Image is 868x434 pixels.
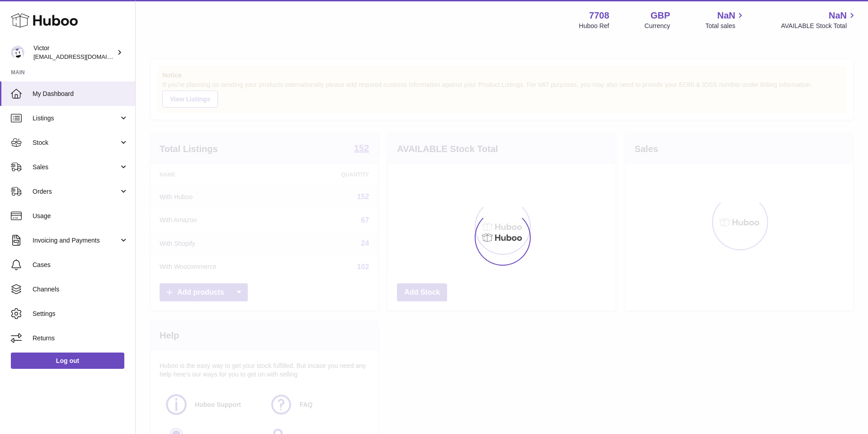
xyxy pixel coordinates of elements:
[717,10,735,22] span: NaN
[33,187,119,196] span: Orders
[11,353,124,369] a: Log out
[781,10,857,30] a: NaN AVAILABLE Stock Total
[33,44,115,61] div: Victor
[11,46,24,59] img: internalAdmin-7708@internal.huboo.com
[33,212,128,220] span: Usage
[33,285,128,294] span: Channels
[33,138,119,147] span: Stock
[33,53,133,60] span: [EMAIL_ADDRESS][DOMAIN_NAME]
[33,90,128,98] span: My Dashboard
[829,10,847,22] span: NaN
[33,310,128,318] span: Settings
[705,22,745,30] span: Total sales
[589,10,609,22] strong: 7708
[33,236,119,245] span: Invoicing and Payments
[33,114,119,123] span: Listings
[33,261,128,269] span: Cases
[651,10,670,22] strong: GBP
[645,22,670,30] div: Currency
[33,163,119,172] span: Sales
[579,22,609,30] div: Huboo Ref
[781,22,857,30] span: AVAILABLE Stock Total
[705,10,745,30] a: NaN Total sales
[33,334,128,343] span: Returns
